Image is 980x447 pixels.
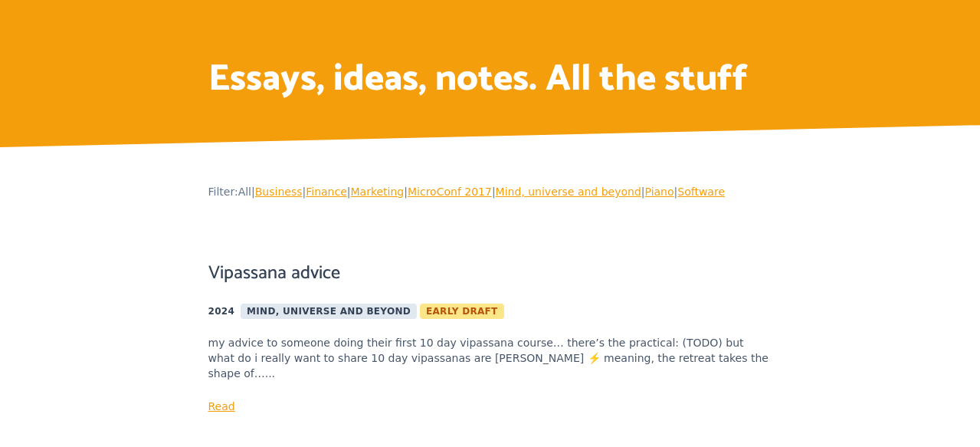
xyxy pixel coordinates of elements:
[420,304,504,319] span: Early draft
[645,186,674,198] a: Piano
[241,304,417,319] span: Mind, universe and beyond
[350,186,404,198] a: Marketing
[208,335,772,381] div: my advice to someone doing their first 10 day vipassana course… there’s the practical: (TODO) but...
[208,304,241,319] span: 2024
[208,184,772,199] div: Filter: | | | | | | |
[496,186,641,198] a: Mind, universe and beyond
[408,186,492,198] a: MicroConf 2017
[238,186,251,198] span: All
[306,186,347,198] a: Finance
[208,400,235,412] a: Read
[208,61,748,98] h1: Essays, ideas, notes. All the stuff
[255,186,303,198] a: Business
[677,186,725,198] a: Software
[208,261,340,286] a: Vipassana advice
